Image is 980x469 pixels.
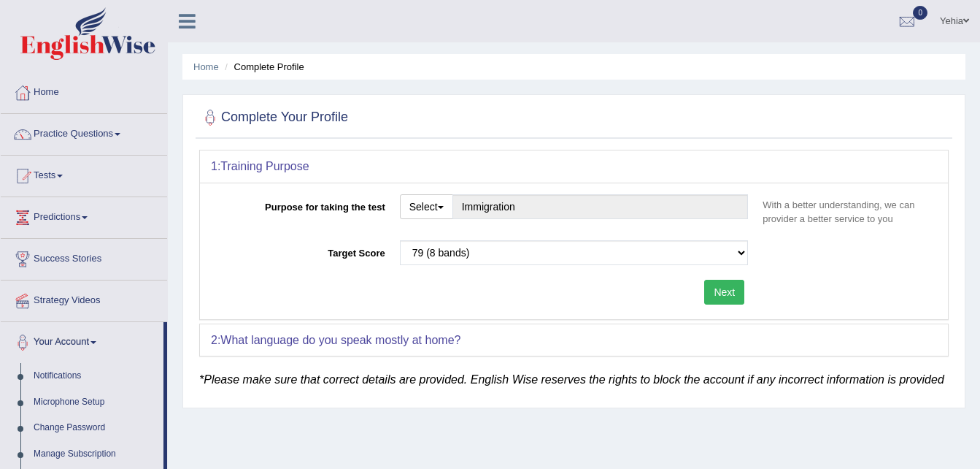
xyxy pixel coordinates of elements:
b: What language do you speak mostly at home? [220,334,460,346]
a: Notifications [27,363,163,389]
a: Your Account [1,322,163,359]
a: Practice Questions [1,114,167,150]
h2: Complete Your Profile [199,107,348,129]
a: Predictions [1,197,167,234]
a: Success Stories [1,239,167,275]
a: Tests [1,156,167,192]
label: Target Score [211,240,393,260]
p: With a better understanding, we can provider a better service to you [755,198,937,226]
a: Strategy Videos [1,281,167,317]
button: Select [400,194,453,219]
div: 2: [200,324,948,356]
a: Change Password [27,415,163,441]
a: Home [1,72,167,109]
em: *Please make sure that correct details are provided. English Wise reserves the rights to block th... [199,373,944,386]
label: Purpose for taking the test [211,194,393,214]
div: 1: [200,150,948,183]
a: Home [193,61,219,72]
a: Manage Subscription [27,441,163,468]
a: Microphone Setup [27,389,163,416]
li: Complete Profile [221,60,304,74]
span: 0 [913,6,927,20]
b: Training Purpose [220,160,309,172]
button: Next [704,280,744,305]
